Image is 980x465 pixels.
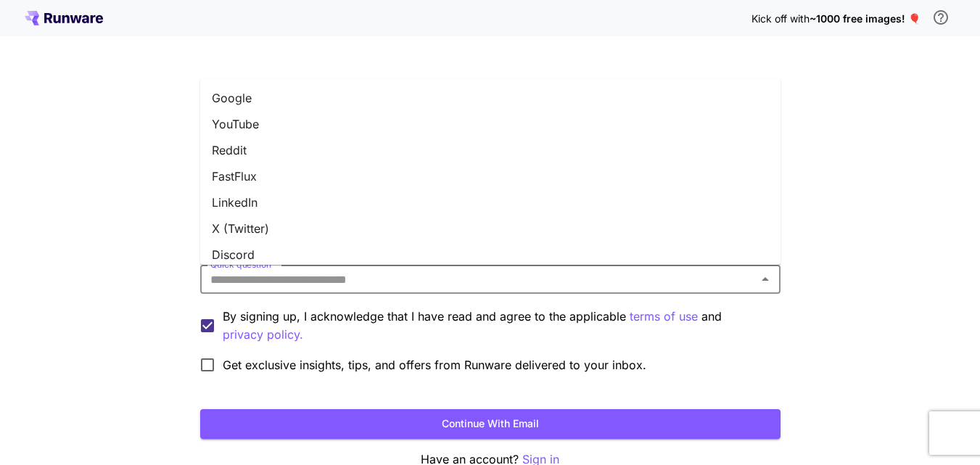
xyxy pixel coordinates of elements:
span: ~1000 free images! 🎈 [810,12,921,25]
span: Kick off with [752,12,810,25]
button: By signing up, I acknowledge that I have read and agree to the applicable terms of use and [223,326,303,344]
button: By signing up, I acknowledge that I have read and agree to the applicable and privacy policy. [630,308,698,326]
li: Reddit [200,137,781,163]
button: Continue with email [200,409,781,439]
li: X (Twitter) [200,215,781,242]
button: In order to qualify for free credit, you need to sign up with a business email address and click ... [926,3,955,32]
li: Discord [200,242,781,268]
li: FastFlux [200,163,781,189]
p: terms of use [630,308,698,326]
button: Close [755,269,775,289]
p: privacy policy. [223,326,303,344]
li: LinkedIn [200,189,781,215]
li: Google [200,85,781,111]
li: YouTube [200,111,781,137]
p: By signing up, I acknowledge that I have read and agree to the applicable and [223,308,769,344]
span: Get exclusive insights, tips, and offers from Runware delivered to your inbox. [223,356,646,374]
